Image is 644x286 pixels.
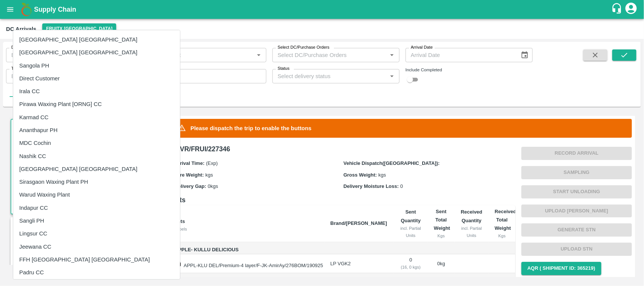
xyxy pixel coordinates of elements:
li: Lingsur CC [13,227,180,240]
li: Nashik CC [13,150,180,163]
li: [GEOGRAPHIC_DATA] [GEOGRAPHIC_DATA] [13,33,180,46]
li: Warud Waxing Plant [13,188,180,201]
li: MDC Cochin [13,137,180,149]
li: Pirawa Waxing Plant [ORNG] CC [13,98,180,111]
li: Jeewana CC [13,240,180,253]
li: Direct Customer [13,72,180,85]
li: Sangli PH [13,214,180,227]
li: Ananthapur PH [13,124,180,137]
li: [GEOGRAPHIC_DATA] [GEOGRAPHIC_DATA] [13,163,180,175]
li: Irala CC [13,85,180,98]
li: Sirasgaon Waxing Plant PH [13,175,180,188]
li: Sangola PH [13,59,180,72]
li: Indapur CC [13,201,180,214]
li: Padru CC [13,266,180,279]
li: Karmad CC [13,111,180,124]
li: FFH [GEOGRAPHIC_DATA] [GEOGRAPHIC_DATA] [13,253,180,266]
li: [GEOGRAPHIC_DATA] [GEOGRAPHIC_DATA] [13,46,180,59]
